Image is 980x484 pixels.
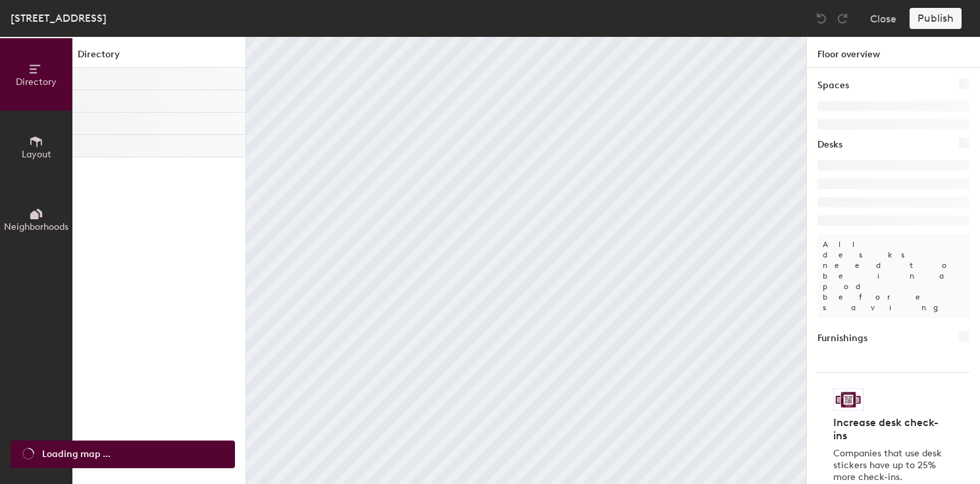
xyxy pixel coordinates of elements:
[22,149,51,160] span: Layout
[870,8,896,29] button: Close
[72,47,245,68] h1: Directory
[4,221,68,232] span: Neighborhoods
[16,76,57,88] span: Directory
[833,448,946,483] p: Companies that use desk stickers have up to 25% more check-ins.
[817,138,842,152] h1: Desks
[815,12,828,25] img: Undo
[833,389,864,411] img: Sticker logo
[817,78,849,93] h1: Spaces
[817,234,969,318] p: All desks need to be in a pod before saving
[42,447,111,462] span: Loading map ...
[836,12,849,25] img: Redo
[833,416,946,443] h4: Increase desk check-ins
[817,331,867,346] h1: Furnishings
[807,37,980,68] h1: Floor overview
[11,10,107,26] div: [STREET_ADDRESS]
[246,37,806,484] canvas: Map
